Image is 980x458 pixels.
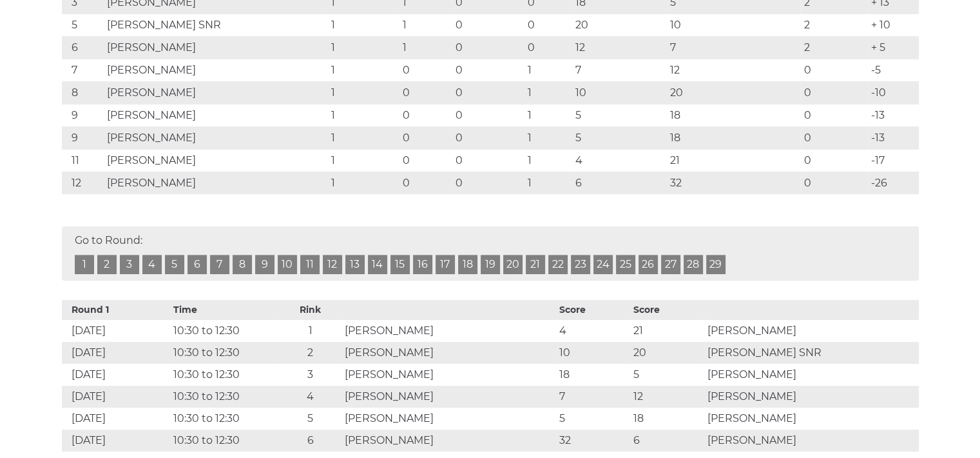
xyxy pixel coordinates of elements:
[341,364,556,386] td: [PERSON_NAME]
[120,255,139,274] a: 3
[630,364,704,386] td: 5
[327,149,399,172] td: 1
[630,430,704,452] td: 6
[142,255,162,274] a: 4
[524,14,572,36] td: 0
[62,430,171,452] td: [DATE]
[62,14,104,36] td: 5
[630,408,704,430] td: 18
[667,172,801,194] td: 32
[399,14,452,36] td: 1
[556,342,630,364] td: 10
[300,255,320,274] a: 11
[572,81,667,104] td: 10
[667,59,801,81] td: 12
[399,126,452,149] td: 0
[868,81,918,104] td: -10
[104,104,328,126] td: [PERSON_NAME]
[868,36,918,59] td: + 5
[616,255,635,274] a: 25
[868,104,918,126] td: -13
[801,149,868,172] td: 0
[868,172,918,194] td: -26
[452,149,524,172] td: 0
[661,255,680,274] a: 27
[399,172,452,194] td: 0
[572,172,667,194] td: 6
[255,255,274,274] a: 9
[399,36,452,59] td: 1
[62,364,171,386] td: [DATE]
[704,364,918,386] td: [PERSON_NAME]
[452,36,524,59] td: 0
[170,386,279,408] td: 10:30 to 12:30
[524,126,572,149] td: 1
[62,226,919,281] div: Go to Round:
[278,255,297,274] a: 10
[165,255,184,274] a: 5
[399,104,452,126] td: 0
[345,255,365,274] a: 13
[524,59,572,81] td: 1
[706,255,725,274] a: 29
[572,149,667,172] td: 4
[279,342,341,364] td: 2
[801,126,868,149] td: 0
[572,14,667,36] td: 20
[801,36,868,59] td: 2
[436,255,455,274] a: 17
[801,104,868,126] td: 0
[452,104,524,126] td: 0
[170,300,279,320] th: Time
[452,59,524,81] td: 0
[170,430,279,452] td: 10:30 to 12:30
[667,14,801,36] td: 10
[556,430,630,452] td: 32
[187,255,207,274] a: 6
[630,386,704,408] td: 12
[458,255,477,274] a: 18
[667,104,801,126] td: 18
[524,81,572,104] td: 1
[868,149,918,172] td: -17
[526,255,545,274] a: 21
[62,386,171,408] td: [DATE]
[452,14,524,36] td: 0
[341,408,556,430] td: [PERSON_NAME]
[704,386,918,408] td: [PERSON_NAME]
[170,364,279,386] td: 10:30 to 12:30
[62,149,104,172] td: 11
[104,172,328,194] td: [PERSON_NAME]
[868,59,918,81] td: -5
[97,255,117,274] a: 2
[524,172,572,194] td: 1
[801,81,868,104] td: 0
[868,14,918,36] td: + 10
[503,255,523,274] a: 20
[341,320,556,342] td: [PERSON_NAME]
[524,104,572,126] td: 1
[399,81,452,104] td: 0
[170,320,279,342] td: 10:30 to 12:30
[704,320,918,342] td: [PERSON_NAME]
[368,255,387,274] a: 14
[62,320,171,342] td: [DATE]
[327,81,399,104] td: 1
[62,408,171,430] td: [DATE]
[104,59,328,81] td: [PERSON_NAME]
[667,81,801,104] td: 20
[571,255,590,274] a: 23
[279,386,341,408] td: 4
[556,320,630,342] td: 4
[104,36,328,59] td: [PERSON_NAME]
[556,300,630,320] th: Score
[452,81,524,104] td: 0
[548,255,568,274] a: 22
[572,104,667,126] td: 5
[452,126,524,149] td: 0
[639,255,658,274] a: 26
[327,36,399,59] td: 1
[399,149,452,172] td: 0
[667,149,801,172] td: 21
[704,342,918,364] td: [PERSON_NAME] SNR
